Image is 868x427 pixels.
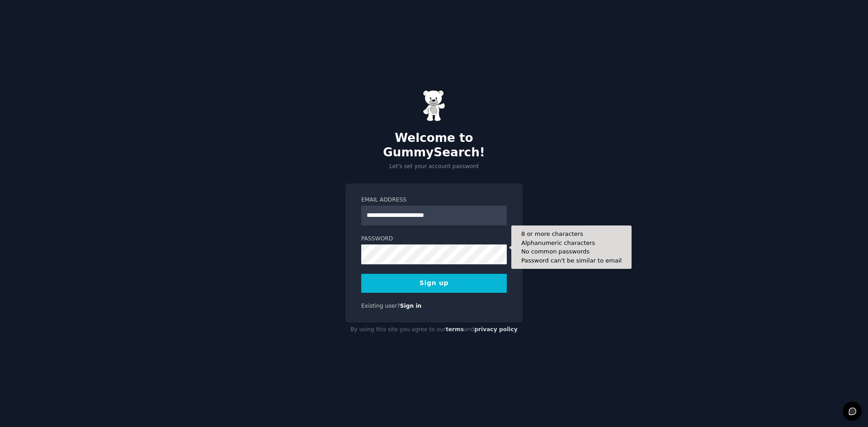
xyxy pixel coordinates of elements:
[361,274,507,293] button: Sign up
[446,326,464,333] a: terms
[400,303,422,309] a: Sign in
[345,131,523,160] h2: Welcome to GummySearch!
[423,90,445,122] img: Gummy Bear
[361,303,400,309] span: Existing user?
[345,163,523,171] p: Let's set your account password
[345,323,523,337] div: By using this site you agree to our and
[361,196,507,204] label: Email Address
[474,326,518,333] a: privacy policy
[361,235,507,243] label: Password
